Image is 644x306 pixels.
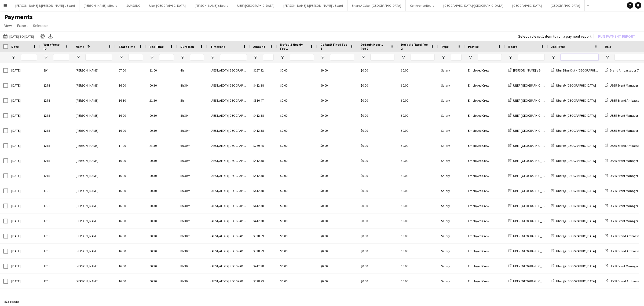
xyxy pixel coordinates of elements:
[8,198,40,213] div: [DATE]
[357,123,398,138] div: $0.00
[357,78,398,93] div: $0.00
[317,229,357,243] div: $0.00
[115,78,146,93] div: 16:00
[551,219,596,223] a: Uber @ [GEOGRAPHIC_DATA]
[320,55,325,60] button: Open Filter Menu
[4,23,12,28] span: View
[438,63,465,78] div: Salary
[398,108,438,123] div: $0.00
[513,68,547,72] span: [PERSON_NAME]'s Board
[207,183,250,198] div: (AEST/AEDT) [GEOGRAPHIC_DATA]
[146,93,177,108] div: 21:30
[556,98,596,102] span: Uber @ [GEOGRAPHIC_DATA]
[317,123,357,138] div: $0.00
[513,144,550,148] span: UBER [GEOGRAPHIC_DATA]
[438,153,465,168] div: Salary
[551,98,596,102] a: Uber @ [GEOGRAPHIC_DATA]
[207,229,250,243] div: (AEST/AEDT) [GEOGRAPHIC_DATA]
[8,183,40,198] div: [DATE]
[8,63,40,78] div: [DATE]
[357,93,398,108] div: $0.00
[398,153,438,168] div: $0.00
[277,214,317,228] div: $0.00
[411,54,435,61] input: Default Fixed Fee 2 Filter Input
[513,219,550,223] span: UBER [GEOGRAPHIC_DATA]
[2,22,14,29] a: View
[279,0,347,11] button: [PERSON_NAME] & [PERSON_NAME]'s Board
[40,153,72,168] div: 1278
[146,63,177,78] div: 11:00
[508,113,550,118] a: UBER [GEOGRAPHIC_DATA]
[465,153,505,168] div: Employed Crew
[465,108,505,123] div: Employed Crew
[551,55,556,60] button: Open Filter Menu
[31,22,50,29] a: Selection
[518,54,545,61] input: Board Filter Input
[465,138,505,153] div: Employed Crew
[513,159,550,163] span: UBER [GEOGRAPHIC_DATA]
[40,259,72,273] div: 1701
[277,259,317,273] div: $0.00
[508,98,550,102] a: UBER [GEOGRAPHIC_DATA]
[513,174,550,178] span: UBER [GEOGRAPHIC_DATA]
[438,244,465,258] div: Salary
[508,219,550,223] a: UBER [GEOGRAPHIC_DATA]
[398,214,438,228] div: $0.00
[361,55,365,60] button: Open Filter Menu
[556,113,596,118] span: Uber @ [GEOGRAPHIC_DATA]
[177,229,207,243] div: 8h 30m
[317,198,357,213] div: $0.00
[177,183,207,198] div: 8h 30m
[8,93,40,108] div: [DATE]
[146,244,177,258] div: 00:30
[357,168,398,183] div: $0.00
[145,0,190,11] button: Uber [GEOGRAPHIC_DATA]
[2,33,35,40] button: [DATE] to [DATE]
[317,183,357,198] div: $0.00
[11,55,16,60] button: Open Filter Menu
[468,55,473,60] button: Open Filter Menu
[398,259,438,273] div: $0.00
[465,123,505,138] div: Employed Crew
[465,198,505,213] div: Employed Crew
[146,168,177,183] div: 00:30
[317,63,357,78] div: $0.00
[465,229,505,243] div: Employed Crew
[508,83,550,87] a: UBER [GEOGRAPHIC_DATA]
[357,244,398,258] div: $0.00
[177,214,207,228] div: 8h 30m
[438,183,465,198] div: Salary
[551,83,596,87] a: Uber @ [GEOGRAPHIC_DATA]
[551,234,596,238] a: Uber @ [GEOGRAPHIC_DATA]
[556,204,596,208] span: Uber @ [GEOGRAPHIC_DATA]
[15,22,30,29] a: Export
[115,259,146,273] div: 16:00
[40,244,72,258] div: 1701
[451,54,462,61] input: Type Filter Input
[551,174,596,178] a: Uber @ [GEOGRAPHIC_DATA]
[180,55,185,60] button: Open Filter Menu
[357,214,398,228] div: $0.00
[317,78,357,93] div: $0.00
[441,55,446,60] button: Open Filter Menu
[508,204,550,208] a: UBER [GEOGRAPHIC_DATA]
[290,54,314,61] input: Default Hourly Fee 1 Filter Input
[406,0,439,11] button: Conference Board
[317,244,357,258] div: $0.00
[357,153,398,168] div: $0.00
[317,153,357,168] div: $0.00
[277,78,317,93] div: $0.00
[508,68,547,72] a: [PERSON_NAME]'s Board
[398,244,438,258] div: $0.00
[551,113,596,118] a: Uber @ [GEOGRAPHIC_DATA]
[33,23,48,28] span: Selection
[53,54,69,61] input: Workforce ID Filter Input
[8,168,40,183] div: [DATE]
[149,55,154,60] button: Open Filter Menu
[8,78,40,93] div: [DATE]
[556,234,596,238] span: Uber @ [GEOGRAPHIC_DATA]
[508,0,546,11] button: [GEOGRAPHIC_DATA]
[177,153,207,168] div: 8h 30m
[177,259,207,273] div: 8h 30m
[357,138,398,153] div: $0.00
